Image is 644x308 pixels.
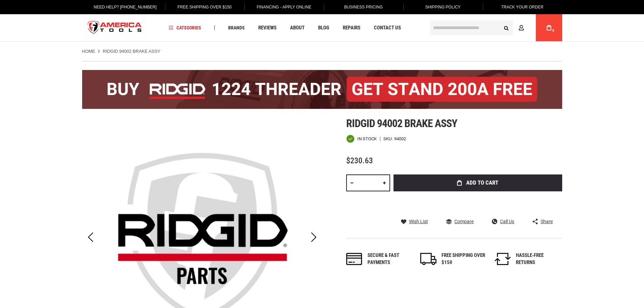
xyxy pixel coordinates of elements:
[446,218,474,224] a: Compare
[340,23,363,32] a: Repairs
[500,219,514,224] span: Call Us
[357,137,377,141] span: In stock
[346,253,362,265] img: payments
[82,15,148,41] a: store logo
[401,218,428,224] a: Wish List
[454,219,474,224] span: Compare
[552,29,554,32] span: 0
[255,23,280,32] a: Reviews
[516,252,560,266] div: HASSLE-FREE RETURNS
[287,23,308,32] a: About
[393,174,562,191] button: Add to Cart
[492,218,514,224] a: Call Us
[258,25,277,30] span: Reviews
[409,219,428,224] span: Wish List
[425,5,461,9] span: Shipping Policy
[541,219,553,224] span: Share
[228,25,245,30] span: Brands
[394,137,406,141] div: 94002
[290,25,305,30] span: About
[103,49,161,54] strong: RIDGID 94002 BRAKE ASSY
[466,180,498,186] span: Add to Cart
[543,14,555,41] a: 0
[82,15,148,41] img: America Tools
[318,25,329,30] span: Blog
[315,23,332,32] a: Blog
[442,252,485,266] div: FREE SHIPPING OVER $150
[392,193,564,213] iframe: Secure express checkout frame
[500,21,513,34] button: Search
[166,23,204,32] a: Categories
[420,253,436,265] img: shipping
[367,252,411,266] div: Secure & fast payments
[346,156,373,165] span: $230.63
[346,135,377,143] div: Availability
[383,137,394,141] strong: SKU
[169,25,201,30] span: Categories
[82,70,562,109] img: BOGO: Buy the RIDGID® 1224 Threader (26092), get the 92467 200A Stand FREE!
[82,48,95,54] a: Home
[346,117,457,130] span: Ridgid 94002 brake assy
[343,25,360,30] span: Repairs
[374,25,401,30] span: Contact Us
[225,23,248,32] a: Brands
[495,253,511,265] img: returns
[371,23,404,32] a: Contact Us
